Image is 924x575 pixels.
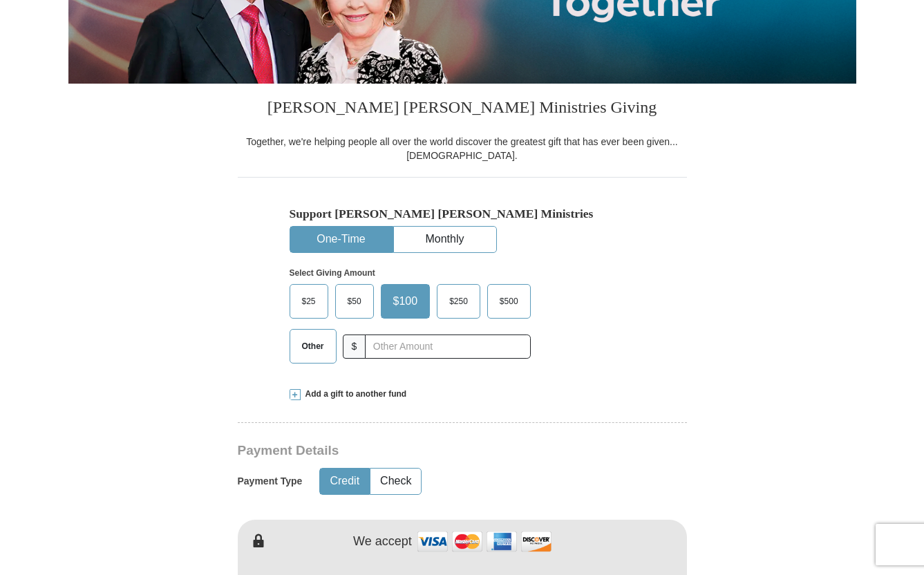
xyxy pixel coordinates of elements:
button: One-Time [290,227,393,252]
span: Add a gift to another fund [301,388,407,400]
span: $500 [493,291,525,312]
button: Check [370,469,421,494]
span: $50 [341,291,368,312]
img: credit cards accepted [415,527,554,556]
span: $25 [295,291,323,312]
h3: Payment Details [238,443,590,459]
input: Other Amount [365,334,530,359]
h3: [PERSON_NAME] [PERSON_NAME] Ministries Giving [238,84,687,135]
span: $ [343,334,366,359]
span: Other [295,336,331,357]
button: Credit [320,469,369,494]
button: Monthly [394,227,496,252]
div: Together, we're helping people all over the world discover the greatest gift that has ever been g... [238,135,687,162]
h5: Payment Type [238,475,303,487]
span: $100 [386,291,425,312]
span: $250 [442,291,475,312]
strong: Select Giving Amount [290,268,375,278]
h4: We accept [353,534,412,549]
h5: Support [PERSON_NAME] [PERSON_NAME] Ministries [290,207,635,221]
